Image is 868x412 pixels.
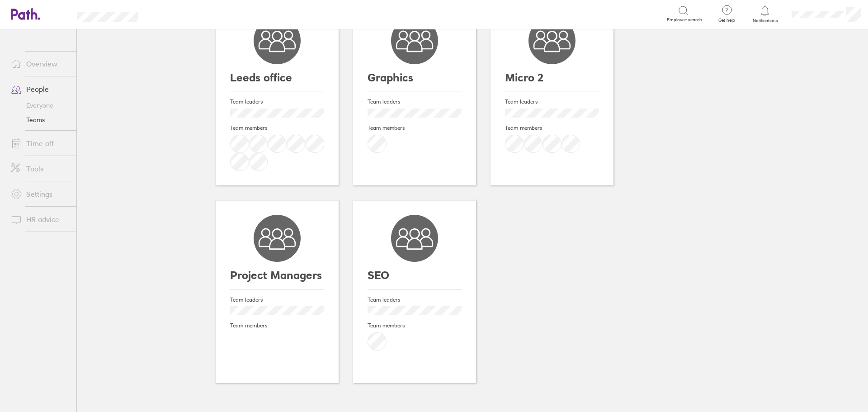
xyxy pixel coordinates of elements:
[368,125,462,131] h4: Team members
[4,55,76,73] a: Overview
[230,269,324,282] h3: Project Managers
[368,99,462,105] h4: Team leaders
[4,134,76,152] a: Time off
[4,113,76,127] a: Teams
[4,185,76,203] a: Settings
[750,5,780,24] a: Notifications
[505,99,599,105] h4: Team leaders
[4,210,76,228] a: HR advice
[505,71,599,84] h3: Micro 2
[667,17,702,23] span: Employee search
[4,160,76,178] a: Tools
[230,99,324,105] h4: Team leaders
[4,80,76,98] a: People
[750,18,780,24] span: Notifications
[230,297,324,303] h4: Team leaders
[368,71,462,84] h3: Graphics
[368,322,462,329] h4: Team members
[368,269,462,282] h3: SEO
[712,18,741,23] span: Get help
[505,125,599,131] h4: Team members
[230,322,324,329] h4: Team members
[4,98,76,113] a: Everyone
[368,297,462,303] h4: Team leaders
[163,9,186,18] div: Search
[230,125,324,131] h4: Team members
[230,71,324,84] h3: Leeds office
